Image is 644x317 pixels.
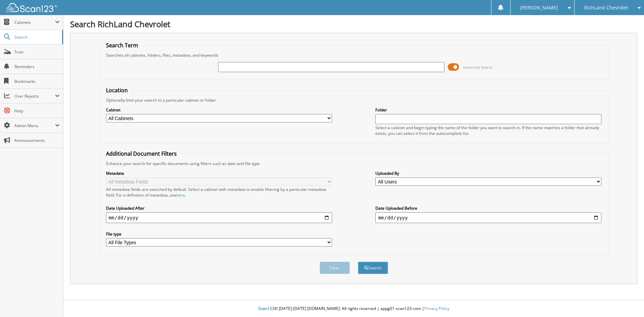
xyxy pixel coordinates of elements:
label: Uploaded By [375,170,601,176]
label: Metadata [106,170,332,176]
label: Cabinet [106,107,332,113]
span: [PERSON_NAME] [520,6,558,10]
a: here [176,192,185,198]
span: RichLand Chevrolet [584,6,628,10]
label: Date Uploaded After [106,205,332,211]
span: Bookmarks [14,78,60,84]
input: start [106,212,332,223]
label: Date Uploaded Before [375,205,601,211]
span: Help [14,108,60,114]
span: Reminders [14,64,60,69]
span: Search [14,34,59,40]
span: Advanced Search [463,65,493,70]
div: All metadata fields are searched by default. Select a cabinet with metadata to enable filtering b... [106,187,332,198]
span: Admin Menu [14,123,55,128]
span: Cabinets [14,19,55,25]
div: © [DATE]-[DATE] [DOMAIN_NAME]. All rights reserved | appg01-scan123-com | [63,301,644,317]
div: Enhance your search for specific documents using filters such as date and file type. [103,161,605,166]
button: Search [358,262,388,274]
a: Privacy Policy [424,306,449,311]
label: Folder [375,107,601,113]
legend: Additional Document Filters [103,150,180,157]
h1: Search RichLand Chevrolet [70,18,637,30]
img: scan123-logo-white.svg [7,3,57,12]
div: Searches all cabinets, folders, files, metadata, and keywords [103,52,605,58]
legend: Search Term [103,42,142,49]
span: Announcements [14,138,60,143]
input: end [375,212,601,223]
label: File type [106,231,332,237]
div: Optionally limit your search to a particular cabinet or folder [103,97,605,103]
span: Scan123 [258,306,274,311]
span: Scan [14,49,60,55]
span: User Reports [14,93,55,99]
div: Select a cabinet and begin typing the name of the folder you want to search in. If the name match... [375,125,601,136]
legend: Location [103,87,131,94]
button: Clear [320,262,350,274]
